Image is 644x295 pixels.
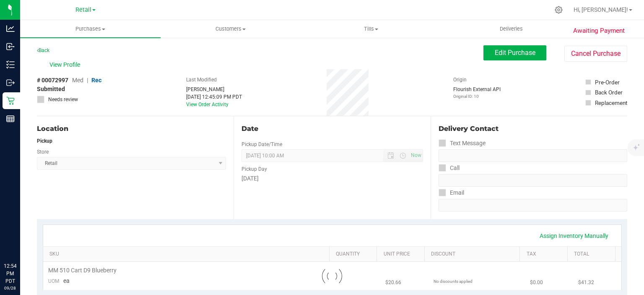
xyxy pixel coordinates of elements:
[37,124,226,134] div: Location
[37,138,52,144] strong: Pickup
[439,162,460,174] label: Call
[595,88,623,97] div: Back Order
[49,251,326,258] a: SKU
[241,174,423,183] div: [DATE]
[186,93,242,101] div: [DATE] 12:45:09 PM PDT
[8,228,34,253] iframe: Resource center
[6,42,15,51] inline-svg: Inbound
[534,229,614,243] a: Assign Inventory Manually
[384,251,421,258] a: Unit Price
[439,137,486,149] label: Text Message
[72,77,83,84] span: Med
[574,6,628,13] span: Hi, [PERSON_NAME]!
[37,85,65,94] span: Submitted
[6,60,15,69] inline-svg: Inventory
[553,6,564,14] div: Manage settings
[301,20,441,38] a: Tills
[241,165,267,173] label: Pickup Day
[241,141,282,148] label: Pickup Date/Time
[495,49,535,57] span: Edit Purchase
[336,251,374,258] a: Quantity
[49,60,83,69] span: View Profile
[439,187,464,199] label: Email
[431,251,517,258] a: Discount
[161,20,301,38] a: Customers
[186,102,229,107] a: View Order Activity
[301,25,441,33] span: Tills
[595,78,620,86] div: Pre-Order
[574,251,612,258] a: Total
[488,25,534,33] span: Deliveries
[91,77,101,84] span: Rec
[241,124,423,134] div: Date
[37,76,68,85] span: # 00072997
[441,20,582,38] a: Deliveries
[37,148,49,156] label: Store
[439,124,627,134] div: Delivery Contact
[573,26,625,36] span: Awaiting Payment
[453,86,501,99] div: Flourish External API
[4,262,16,285] p: 12:54 PM PDT
[186,76,217,84] label: Last Modified
[6,115,15,123] inline-svg: Reports
[483,45,546,60] button: Edit Purchase
[439,149,627,162] input: Format: (999) 999-9999
[453,93,501,99] p: Original ID: 10
[75,6,91,13] span: Retail
[6,78,15,87] inline-svg: Outbound
[6,24,15,33] inline-svg: Analytics
[595,99,627,107] div: Replacement
[439,174,627,187] input: Format: (999) 999-9999
[527,251,564,258] a: Tax
[87,77,88,84] span: |
[564,46,627,62] button: Cancel Purchase
[20,25,161,33] span: Purchases
[161,25,301,33] span: Customers
[48,96,78,103] span: Needs review
[453,76,467,84] label: Origin
[6,97,15,105] inline-svg: Retail
[4,285,16,291] p: 09/28
[186,86,242,93] div: [PERSON_NAME]
[20,20,161,38] a: Purchases
[37,47,49,53] a: Back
